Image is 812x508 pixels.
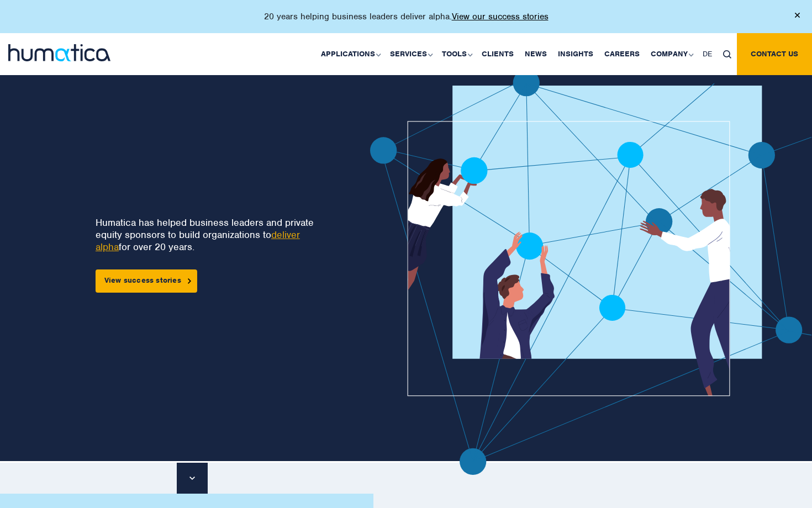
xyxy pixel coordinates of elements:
img: logo [8,44,110,61]
a: deliver alpha [96,229,300,253]
img: arrowicon [188,278,191,283]
img: downarrow [189,477,194,480]
a: View success stories [96,269,197,293]
a: Tools [436,33,476,75]
a: Clients [476,33,519,75]
a: News [519,33,552,75]
span: DE [703,49,712,59]
img: search_icon [723,50,731,59]
a: Insights [552,33,599,75]
a: View our success stories [452,11,549,22]
p: 20 years helping business leaders deliver alpha. [264,11,549,22]
a: Applications [315,33,384,75]
a: Services [384,33,436,75]
a: Contact us [737,33,812,75]
a: Careers [599,33,645,75]
p: Humatica has helped business leaders and private equity sponsors to build organizations to for ov... [96,216,333,253]
a: Company [645,33,697,75]
a: DE [697,33,718,75]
